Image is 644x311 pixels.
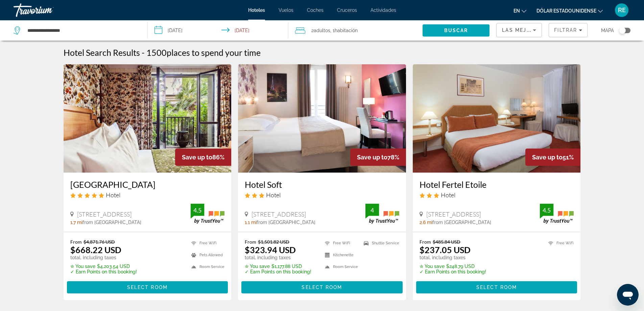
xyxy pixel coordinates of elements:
[420,264,445,269] span: ✮ You save
[476,285,517,290] span: Select Room
[188,239,224,247] li: Free WiFi
[613,3,630,17] button: Menú de usuario
[70,269,137,274] p: ✓ Earn Points on this booking!
[337,7,357,13] a: Cruceros
[70,264,137,269] p: $4,203.54 USD
[536,6,603,16] button: Cambiar moneda
[302,285,342,290] span: Select Room
[426,210,481,218] span: [STREET_ADDRESS]
[514,8,520,14] font: en
[27,25,137,36] input: Buscar destino de hotel
[175,149,231,166] div: 86%
[70,255,137,260] p: total, including taxes
[365,206,379,214] div: 4
[191,204,224,224] img: TrustYou guest rating badge
[371,7,396,13] a: Actividades
[188,263,224,271] li: Room Service
[614,27,630,34] button: Cambiar mapa
[288,20,423,41] button: Viajeros: 2 adultos, 0 niños
[245,179,399,190] a: Hotel Soft
[357,154,387,161] span: Save up to
[540,204,574,224] img: TrustYou guest rating badge
[420,220,432,225] span: 2.6 mi
[279,7,293,13] font: Vuelos
[245,191,399,199] div: 3 star Hotel
[70,220,82,225] span: 1.7 mi
[420,191,574,199] div: 3 star Hotel
[321,263,360,271] li: Room Service
[148,20,289,41] button: Seleccione la fecha de entrada y salida
[70,245,121,255] ins: $668.22 USD
[423,24,490,37] button: Buscar
[245,255,311,260] p: total, including taxes
[314,28,330,33] font: adultos
[64,47,140,58] h1: Hotel Search Results
[432,220,491,225] span: from [GEOGRAPHIC_DATA]
[245,220,257,225] span: 1.1 mi
[420,264,486,269] p: $248.79 USD
[307,7,324,13] a: Coches
[554,27,577,33] font: Filtrar
[540,206,553,214] div: 4.5
[502,26,536,34] mat-select: Ordenar por
[514,6,526,16] button: Cambiar idioma
[167,47,261,58] span: places to spend your time
[266,191,281,199] span: Hotel
[245,264,270,269] span: ✮ You save
[618,6,626,14] font: RE
[444,28,468,33] font: Buscar
[413,64,581,173] img: Hotel Fertel Etoile
[502,27,569,33] font: Las mejores ofertas
[182,154,212,161] span: Save up to
[350,149,406,166] div: 78%
[441,191,455,199] span: Hotel
[64,64,232,173] img: Hôtel Eldorado
[248,7,265,13] a: Hoteles
[245,245,296,255] ins: $323.94 USD
[601,28,614,33] font: Mapa
[330,28,335,33] font: , 1
[433,239,460,245] del: $485.84 USD
[536,8,596,14] font: Dólar estadounidense
[416,281,577,293] button: Select Room
[420,269,486,274] p: ✓ Earn Points on this booking!
[420,255,486,260] p: total, including taxes
[67,281,228,293] button: Select Room
[77,210,132,218] span: [STREET_ADDRESS]
[67,283,228,290] a: Select Room
[70,179,225,190] h3: [GEOGRAPHIC_DATA]
[70,191,225,199] div: 5 star Hotel
[70,239,82,245] span: From
[360,239,399,247] li: Shuttle Service
[525,149,580,166] div: 51%
[245,239,256,245] span: From
[245,264,311,269] p: $1,177.88 USD
[238,64,406,173] img: Hotel Soft
[545,239,574,247] li: Free WiFi
[335,28,358,33] font: Habitación
[146,47,261,58] h2: 1500
[142,47,145,58] span: -
[191,206,204,214] div: 4.5
[420,245,471,255] ins: $237.05 USD
[188,251,224,259] li: Pets Allowed
[241,281,403,293] button: Select Room
[311,28,314,33] font: 2
[420,179,574,190] a: Hotel Fertel Etoile
[420,239,431,245] span: From
[241,283,403,290] a: Select Room
[257,220,315,225] span: from [GEOGRAPHIC_DATA]
[84,239,115,245] del: $4,871.76 USD
[245,269,311,274] p: ✓ Earn Points on this booking!
[252,210,306,218] span: [STREET_ADDRESS]
[617,284,639,306] iframe: Botón para iniciar la ventana de mensajería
